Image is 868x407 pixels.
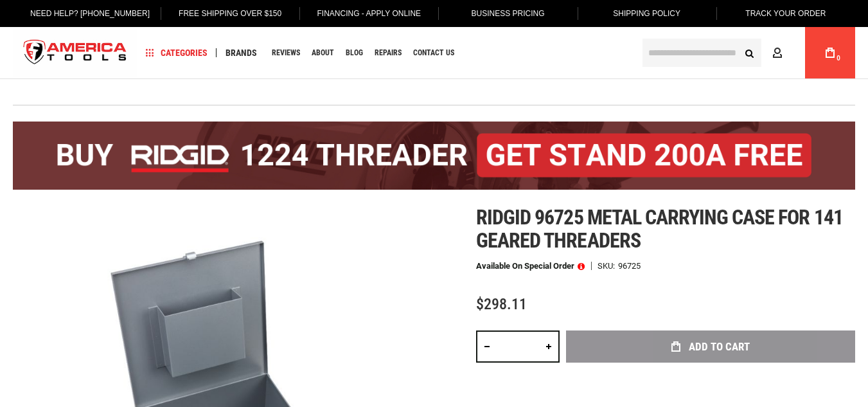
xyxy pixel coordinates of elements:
[340,44,369,62] a: Blog
[220,44,263,62] a: Brands
[413,49,454,57] span: Contact Us
[476,205,843,253] span: Ridgid 96725 metal carrying case for 141 geared threaders
[369,44,407,62] a: Repairs
[346,49,363,57] span: Blog
[146,48,208,57] span: Categories
[13,122,855,190] img: BOGO: Buy the RIDGID® 1224 Threader (26092), get the 92467 200A Stand FREE!
[618,262,641,270] div: 96725
[476,295,527,313] span: $298.11
[266,44,306,62] a: Reviews
[226,48,257,57] span: Brands
[140,44,213,62] a: Categories
[13,29,137,77] a: store logo
[407,44,460,62] a: Contact Us
[598,262,618,270] strong: SKU
[272,49,300,57] span: Reviews
[818,27,842,78] a: 0
[312,49,334,57] span: About
[613,9,680,18] span: Shipping Policy
[737,41,761,65] button: Search
[375,49,402,57] span: Repairs
[306,44,340,62] a: About
[13,29,137,77] img: America Tools
[837,55,840,62] span: 0
[476,262,585,271] p: Available on Special Order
